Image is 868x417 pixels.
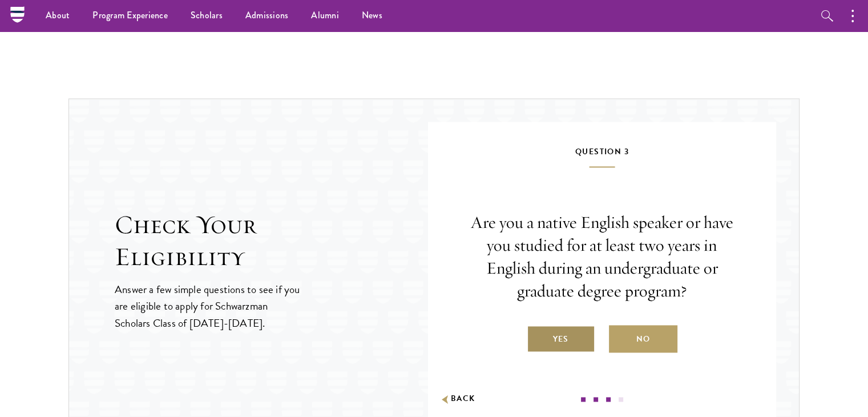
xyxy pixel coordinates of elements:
p: Are you a native English speaker or have you studied for at least two years in English during an ... [462,211,742,303]
h2: Check Your Eligibility [115,209,428,273]
button: Back [439,393,475,405]
label: Yes [527,325,595,352]
p: Answer a few simple questions to see if you are eligible to apply for Schwarzman Scholars Class o... [115,281,301,331]
label: No [609,325,677,352]
h5: Question 3 [462,145,742,167]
